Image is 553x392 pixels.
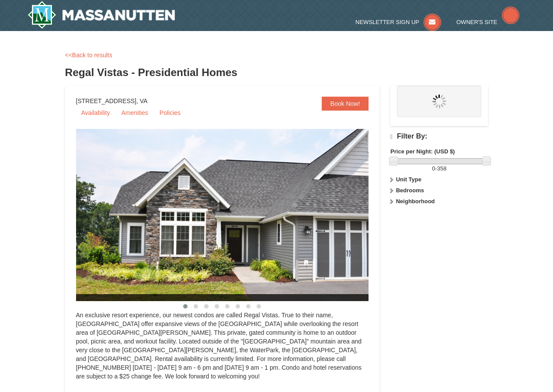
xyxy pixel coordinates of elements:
img: 19218991-1-902409a9.jpg [76,129,391,301]
a: Owner's Site [456,19,519,25]
div: An exclusive resort experience, our newest condos are called Regal Vistas. True to their name, [G... [76,311,369,389]
a: Amenities [116,106,153,119]
h3: Regal Vistas - Presidential Homes [65,64,488,81]
a: Policies [154,106,186,119]
strong: Bedrooms [396,187,424,194]
label: - [390,164,488,173]
img: Massanutten Resort Logo [28,1,175,29]
img: wait.gif [432,94,446,108]
a: Availability [76,106,115,119]
strong: Unit Type [396,176,421,183]
span: Newsletter Sign Up [355,19,419,25]
span: 0 [432,165,435,172]
h4: Filter By: [390,132,488,141]
strong: Neighborhood [396,198,435,205]
a: Newsletter Sign Up [355,19,441,25]
span: 358 [437,165,447,172]
strong: Price per Night: (USD $) [390,148,455,155]
a: Book Now! [322,97,369,111]
a: Massanutten Resort [28,1,175,29]
a: <<Back to results [65,52,112,59]
span: Owner's Site [456,19,497,25]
